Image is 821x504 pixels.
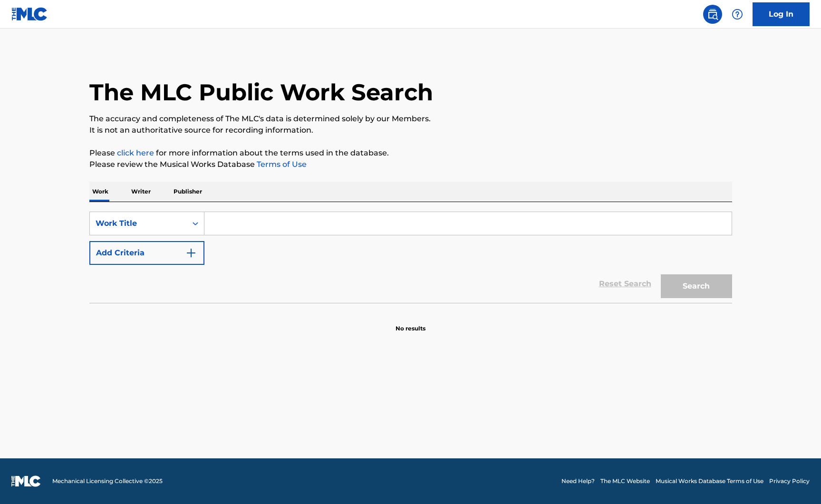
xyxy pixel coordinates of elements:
[89,159,732,170] p: Please review the Musical Works Database
[89,212,732,303] form: Search Form
[600,477,650,485] a: The MLC Website
[732,9,743,20] img: help
[707,9,718,20] img: search
[561,477,595,485] a: Need Help?
[11,7,48,21] img: MLC Logo
[89,125,732,136] p: It is not an authoritative source for recording information.
[89,241,204,265] button: Add Criteria
[89,113,732,125] p: The accuracy and completeness of The MLC's data is determined solely by our Members.
[89,182,111,202] p: Work
[255,160,307,169] a: Terms of Use
[656,477,763,485] a: Musical Works Database Terms of Use
[773,458,821,504] iframe: Chat Widget
[703,5,722,24] a: Public Search
[52,477,163,485] span: Mechanical Licensing Collective © 2025
[96,218,181,229] div: Work Title
[89,147,732,159] p: Please for more information about the terms used in the database.
[396,313,425,333] p: No results
[11,475,41,487] img: logo
[753,2,810,26] a: Log In
[117,148,154,157] a: click here
[128,182,154,202] p: Writer
[89,78,433,107] h1: The MLC Public Work Search
[769,477,810,485] a: Privacy Policy
[728,5,747,24] div: Help
[171,182,205,202] p: Publisher
[185,247,197,259] img: 9d2ae6d4665cec9f34b9.svg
